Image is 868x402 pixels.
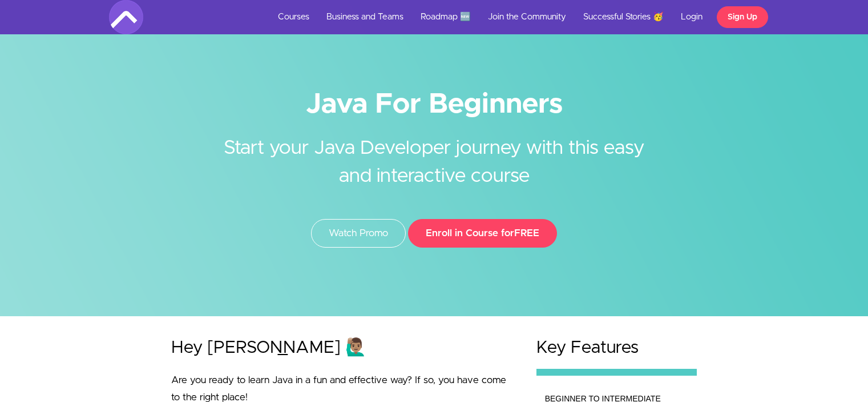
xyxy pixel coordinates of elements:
h2: Key Features [536,339,697,357]
a: Watch Promo [311,219,406,248]
button: Enroll in Course forFREE [408,219,557,248]
h2: Hey [PERSON_NAME] 🙋🏽‍♂️ [171,339,515,357]
span: FREE [514,228,539,238]
h1: Java For Beginners [109,91,760,117]
h2: Start your Java Developer journey with this easy and interactive course [220,117,648,190]
a: Sign Up [717,6,768,28]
